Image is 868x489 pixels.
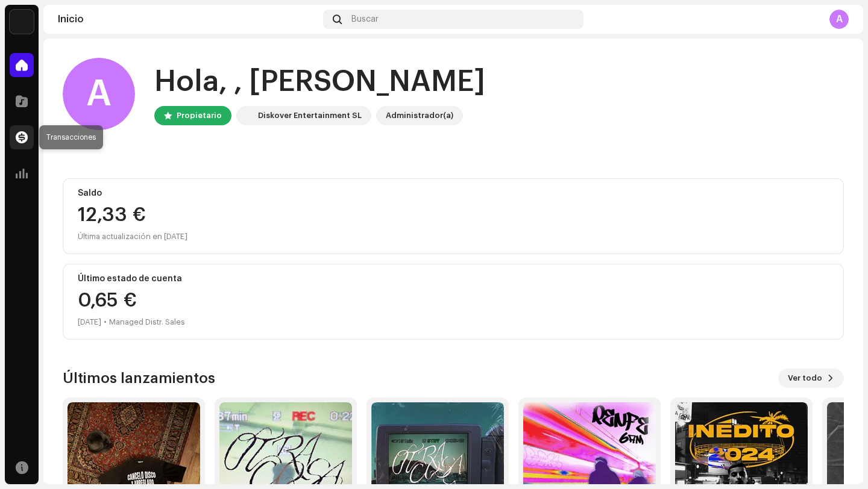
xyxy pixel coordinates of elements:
[78,315,101,329] div: [DATE]
[63,178,844,254] re-o-card-value: Saldo
[778,369,844,388] button: Ver todo
[239,108,253,123] img: 297a105e-aa6c-4183-9ff4-27133c00f2e2
[109,315,185,329] div: Managed Distr. Sales
[63,369,215,388] h3: Últimos lanzamientos
[58,14,318,24] div: Inicio
[78,188,829,198] div: Saldo
[351,14,379,24] span: Buscar
[386,108,453,123] div: Administrador(a)
[78,274,829,284] div: Último estado de cuenta
[788,366,822,390] span: Ver todo
[829,10,849,29] div: A
[104,315,107,329] div: •
[10,10,34,34] img: 297a105e-aa6c-4183-9ff4-27133c00f2e2
[154,63,485,101] div: Hola, , [PERSON_NAME]
[78,229,829,244] div: Última actualización en [DATE]
[63,264,844,340] re-o-card-value: Último estado de cuenta
[258,108,362,123] div: Diskover Entertainment SL
[63,58,135,130] div: A
[177,108,222,123] div: Propietario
